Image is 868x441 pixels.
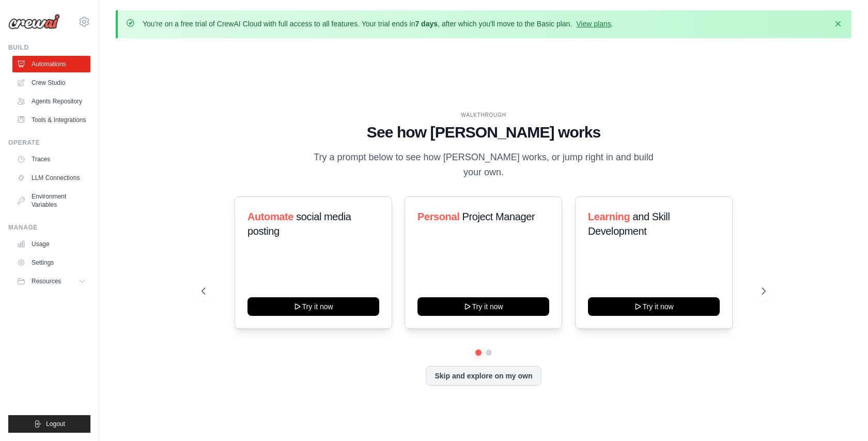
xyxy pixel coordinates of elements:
span: Learning [588,211,630,222]
div: Manage [8,223,90,232]
span: and Skill Development [588,211,670,237]
button: Logout [8,415,90,433]
button: Try it now [247,297,379,316]
a: Usage [12,236,90,252]
button: Try it now [417,297,549,316]
span: Personal [417,211,459,222]
strong: 7 days [415,20,438,28]
span: social media posting [247,211,351,237]
a: Agents Repository [12,93,90,110]
p: Try a prompt below to see how [PERSON_NAME] works, or jump right in and build your own. [310,150,657,180]
a: Tools & Integrations [12,112,90,128]
p: You're on a free trial of CrewAI Cloud with full access to all features. Your trial ends in , aft... [143,19,613,29]
h1: See how [PERSON_NAME] works [202,123,765,142]
button: Skip and explore on my own [426,366,541,386]
a: Crew Studio [12,74,90,91]
span: Resources [32,277,61,285]
div: WALKTHROUGH [202,111,765,119]
a: View plans [576,20,611,28]
div: Operate [8,139,90,147]
button: Try it now [588,297,720,316]
span: Project Manager [462,211,535,222]
a: LLM Connections [12,170,90,186]
div: Build [8,43,90,52]
span: Automate [247,211,293,222]
span: Logout [46,420,65,428]
img: Logo [8,14,60,29]
button: Resources [12,273,90,290]
a: Environment Variables [12,188,90,213]
a: Settings [12,254,90,271]
a: Traces [12,151,90,168]
a: Automations [12,56,90,72]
